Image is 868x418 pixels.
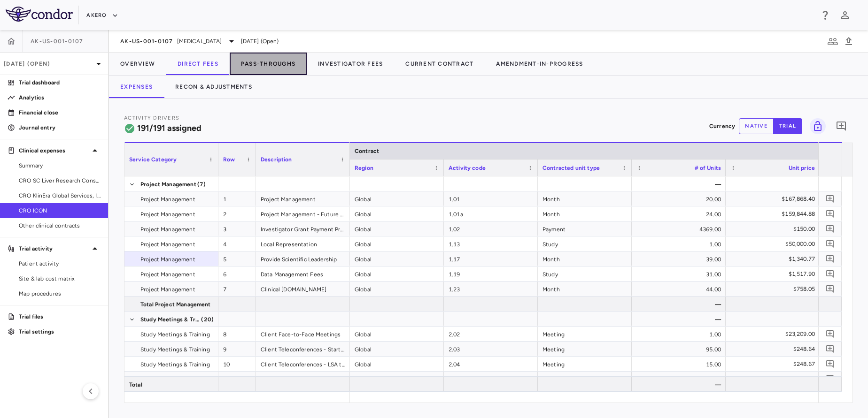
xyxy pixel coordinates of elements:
span: Project Management [140,252,195,267]
span: CRO KlinEra Global Services, Inc. [19,191,101,200]
p: Currency [709,122,735,130]
span: (7) [197,177,206,192]
div: Global [350,281,444,296]
div: Project Management [256,191,350,206]
div: 4 [218,236,256,251]
span: CRO ICON [19,206,101,215]
span: Project Management [140,267,195,282]
button: Add comment [833,118,849,134]
span: Summary [19,161,101,170]
button: Akero [86,8,118,23]
div: 8 [218,327,256,341]
span: Description [261,156,292,163]
span: # of Units [695,165,721,171]
div: Project Management - Future units [256,206,350,221]
svg: Add comment [826,284,835,293]
div: Meeting [538,357,632,371]
span: Total Project Management [140,297,211,312]
span: Project Management [140,282,195,297]
div: Month [538,281,632,296]
p: Clinical expenses [19,146,89,155]
span: Other clinical contracts [19,221,101,230]
button: Add comment [824,252,837,265]
div: Study [538,266,632,281]
span: [MEDICAL_DATA] [177,37,222,46]
div: Month [538,206,632,221]
div: 10 [218,357,256,371]
p: Trial dashboard [19,78,101,87]
div: Meeting [538,372,632,386]
div: Client Teleconferences - Start to LSA [256,342,350,356]
button: Add comment [824,357,837,370]
div: 2.02 [444,327,538,341]
div: Global [350,206,444,221]
div: 2 [218,206,256,221]
div: 1.19 [444,266,538,281]
span: Activity code [449,165,486,171]
span: Activity Drivers [124,115,179,121]
div: 1.00 [632,236,726,251]
div: — [632,296,726,311]
span: Project Management [140,192,195,207]
div: Meeting [538,327,632,341]
span: Study Meetings & Training [140,342,210,357]
div: Payment [538,221,632,236]
p: Analytics [19,93,101,102]
svg: Add comment [826,194,835,203]
span: Total [129,377,142,392]
button: Recon & Adjustments [164,76,263,98]
button: Add comment [824,282,837,295]
span: Project Management [140,177,196,192]
span: Contract [355,148,379,154]
div: Global [350,342,444,356]
div: — [632,176,726,191]
p: Trial settings [19,327,101,336]
div: Post-Freeze DB and PD Review Client Meeting [256,372,350,386]
div: Provide Scientific Leadership [256,251,350,266]
span: [DATE] (Open) [241,37,279,46]
button: Overview [109,53,166,75]
div: 11 [218,372,256,386]
p: Trial files [19,312,101,321]
div: 39.00 [632,251,726,266]
span: Unit price [789,165,815,171]
span: Contracted unit type [542,165,600,171]
div: 24.00 [632,206,726,221]
div: Client Teleconferences - LSA to LPI [256,357,350,371]
svg: Add comment [826,254,835,263]
div: Global [350,357,444,371]
button: Direct Fees [166,53,230,75]
span: AK-US-001-0107 [31,38,84,45]
div: 1.23 [444,281,538,296]
div: Global [350,191,444,206]
span: Study Meetings & Training [140,327,210,342]
div: $1,340.77 [734,251,815,266]
div: Global [350,372,444,386]
button: Add comment [824,192,837,205]
div: Study [538,236,632,251]
span: Service Category [129,156,177,163]
svg: Add comment [826,359,835,368]
div: 1.02 [444,221,538,236]
span: Project Management [140,207,195,222]
div: 1.00 [632,327,726,341]
button: Investigator Fees [307,53,394,75]
span: Study Meetings & Training [140,357,210,372]
div: — [632,312,726,326]
div: 31.00 [632,266,726,281]
div: $50,000.00 [734,236,815,251]
span: Site & lab cost matrix [19,274,101,283]
div: Global [350,221,444,236]
div: Meeting [538,342,632,356]
div: $159,844.88 [734,206,815,221]
button: Add comment [824,327,837,340]
div: $167,868.40 [734,191,815,206]
div: 1.13 [444,236,538,251]
div: 1.01a [444,206,538,221]
div: 5 [218,251,256,266]
svg: Add comment [826,344,835,353]
button: Add comment [824,222,837,235]
p: Trial activity [19,244,89,253]
div: 2.08 [444,372,538,386]
div: $248.67 [734,357,815,372]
